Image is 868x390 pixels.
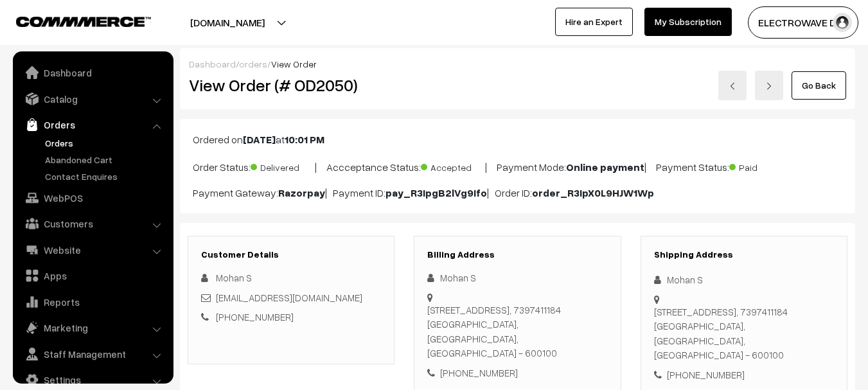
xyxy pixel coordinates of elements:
[427,303,607,360] div: [STREET_ADDRESS], 7397411184 [GEOGRAPHIC_DATA], [GEOGRAPHIC_DATA], [GEOGRAPHIC_DATA] - 600100
[285,133,324,146] b: 10:01 PM
[193,157,842,175] p: Order Status: | Accceptance Status: | Payment Mode: | Payment Status:
[42,170,169,183] a: Contact Enquires
[16,113,169,136] a: Orders
[421,157,485,174] span: Accepted
[216,311,294,323] a: [PHONE_NUMBER]
[16,212,169,235] a: Customers
[644,8,732,36] a: My Subscription
[251,157,315,174] span: Delivered
[189,75,395,95] h2: View Order (# OD2050)
[748,6,858,39] button: ELECTROWAVE DE…
[729,82,736,90] img: left-arrow.png
[427,270,607,285] div: Mohan S
[654,272,834,287] div: Mohan S
[566,161,644,173] b: Online payment
[16,264,169,287] a: Apps
[193,185,842,200] p: Payment Gateway: | Payment ID: | Order ID:
[729,157,793,174] span: Paid
[216,272,252,283] span: Mohan S
[243,133,276,146] b: [DATE]
[201,249,381,260] h3: Customer Details
[16,186,169,209] a: WebPOS
[42,153,169,166] a: Abandoned Cart
[385,186,487,199] b: pay_R3IpgB2lVg9Ifo
[555,8,633,36] a: Hire an Expert
[16,290,169,314] a: Reports
[654,305,834,362] div: [STREET_ADDRESS], 7397411184 [GEOGRAPHIC_DATA], [GEOGRAPHIC_DATA], [GEOGRAPHIC_DATA] - 600100
[16,342,169,366] a: Staff Management
[765,82,773,90] img: right-arrow.png
[16,17,151,26] img: COMMMERCE
[16,13,128,28] a: COMMMERCE
[189,58,236,69] a: Dashboard
[42,136,169,150] a: Orders
[16,61,169,84] a: Dashboard
[654,249,834,260] h3: Shipping Address
[16,316,169,339] a: Marketing
[216,292,362,303] a: [EMAIL_ADDRESS][DOMAIN_NAME]
[654,368,834,382] div: [PHONE_NUMBER]
[239,58,267,69] a: orders
[278,186,325,199] b: Razorpay
[792,71,846,100] a: Go Back
[833,13,852,32] img: user
[193,132,842,147] p: Ordered on at
[145,6,310,39] button: [DOMAIN_NAME]
[427,366,607,380] div: [PHONE_NUMBER]
[427,249,607,260] h3: Billing Address
[189,57,846,71] div: / /
[16,87,169,111] a: Catalog
[532,186,654,199] b: order_R3IpX0L9HJW1Wp
[16,238,169,261] a: Website
[271,58,317,69] span: View Order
